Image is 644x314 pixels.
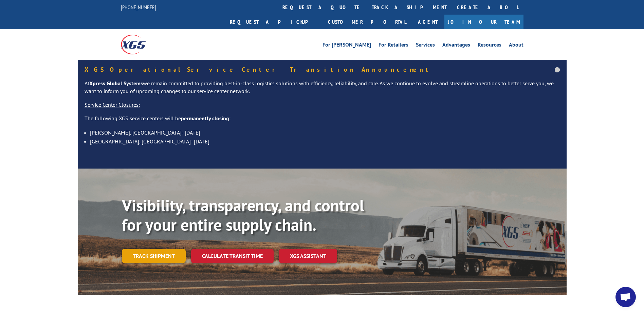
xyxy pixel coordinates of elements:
[85,67,560,73] h5: XGS Operational Service Center Transition Announcement
[85,115,560,128] p: The following XGS service centers will be :
[90,137,560,146] li: [GEOGRAPHIC_DATA], [GEOGRAPHIC_DATA]- [DATE]
[122,249,186,263] a: Track shipment
[379,42,408,50] a: For Retailers
[225,15,323,29] a: Request a pickup
[615,287,636,307] a: Open chat
[191,249,274,263] a: Calculate transit time
[416,42,435,50] a: Services
[279,249,337,263] a: XGS ASSISTANT
[442,42,470,50] a: Advantages
[85,80,560,101] p: At we remain committed to providing best-in-class logistics solutions with efficiency, reliabilit...
[444,15,523,29] a: Join Our Team
[411,15,444,29] a: Agent
[121,4,156,11] a: [PHONE_NUMBER]
[323,15,411,29] a: Customer Portal
[509,42,523,50] a: About
[478,42,501,50] a: Resources
[323,42,371,50] a: For [PERSON_NAME]
[89,80,143,87] strong: Xpress Global Systems
[85,101,140,108] u: Service Center Closures:
[181,115,229,122] strong: permanently closing
[90,128,560,137] li: [PERSON_NAME], [GEOGRAPHIC_DATA]- [DATE]
[122,195,364,235] b: Visibility, transparency, and control for your entire supply chain.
